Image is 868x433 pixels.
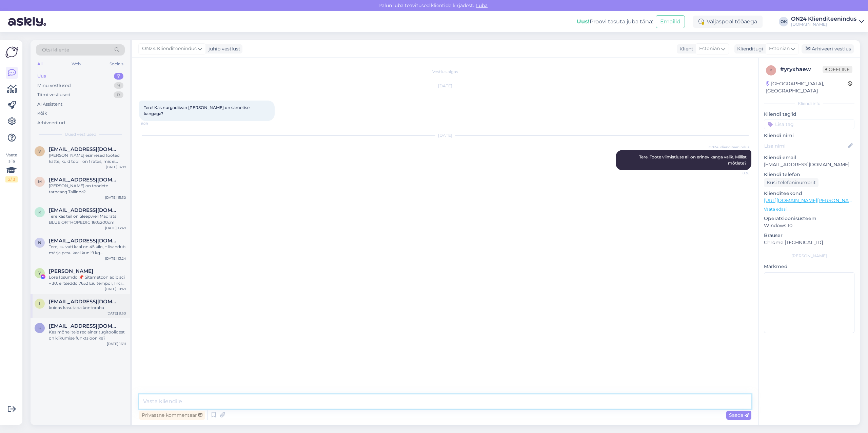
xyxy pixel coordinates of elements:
span: K [38,325,41,330]
span: Estonian [699,45,720,52]
span: M [38,179,42,184]
div: Arhiveeritud [37,120,65,126]
div: 2 / 3 [5,176,18,182]
span: V [38,149,41,154]
span: Luba [474,2,490,8]
button: Emailid [656,15,685,28]
p: Kliendi nimi [764,132,854,139]
img: Askly Logo [5,46,18,59]
div: Vaata siia [5,152,18,182]
input: Lisa nimi [764,142,847,150]
div: [DATE] 9:50 [106,311,126,316]
div: Tere kas teil on Sleepwell Madrats BLUE ORTHOPEDIC 160x200cm [49,213,126,225]
div: [DATE] 15:30 [105,195,126,200]
span: Uued vestlused [65,131,96,137]
div: OK [779,17,788,26]
div: Väljaspool tööaega [693,16,763,28]
span: Offline [823,66,852,73]
span: K [38,210,41,215]
div: Kõik [37,110,47,117]
div: All [36,60,44,68]
span: Saada [729,412,749,418]
div: Web [70,60,82,68]
div: [DOMAIN_NAME] [791,22,856,27]
p: Kliendi telefon [764,171,854,178]
div: AI Assistent [37,101,62,108]
p: Kliendi email [764,154,854,161]
p: Windows 10 [764,222,854,229]
div: [GEOGRAPHIC_DATA], [GEOGRAPHIC_DATA] [766,80,848,94]
div: [PERSON_NAME] on toodete tarneaeg Tallinna? [49,183,126,195]
span: ive.schmuul@hotmail.com [49,299,119,305]
div: Vestlus algas [139,69,751,75]
div: Privaatne kommentaar [139,411,205,420]
div: [DATE] [139,132,751,138]
div: Uus [37,73,46,80]
span: Kodulinnatuled@gmail.com [49,207,119,213]
div: 9 [114,82,123,89]
div: Klient [677,45,693,52]
span: n [38,240,41,245]
span: Marinagermanltd@gmail.com [49,177,119,183]
div: Tiimi vestlused [37,91,71,98]
div: Socials [108,60,125,68]
div: Kliendi info [764,101,854,107]
div: kuidas kasutada kontoraha [49,305,126,311]
div: Klienditugi [734,45,763,52]
span: Otsi kliente [42,46,69,53]
div: juhib vestlust [206,45,240,52]
span: nele.mandla@gmail.com [49,238,119,244]
p: Kliendi tag'id [764,111,854,118]
div: [DATE] 13:49 [105,225,126,231]
div: Küsi telefoninumbrit [764,178,818,187]
span: ON24 Klienditeenindus [709,145,749,150]
div: Tere, kuivati kaal on 45 kilo, + lisandub märja pesu kaal kuni 9 kg. [PERSON_NAME] peaks kannatam... [49,244,126,256]
a: [URL][DOMAIN_NAME][PERSON_NAME] [764,197,857,203]
div: [PERSON_NAME] esimesed tooted kätte, kuid toolil on 1 ratas, mis ei mahu talle mõeldud auku sisse... [49,152,126,165]
span: y [770,68,772,73]
span: Vilba.kadri@gmail.com [49,146,119,152]
span: Yaman Yemicho [49,268,93,274]
b: Uus! [577,18,590,25]
div: [DATE] 14:19 [106,165,126,170]
span: Kaidi91@gmail.com [49,323,119,329]
div: [DATE] 13:24 [105,256,126,261]
span: Tere. Toote viimistluse all on erinev kanga valik. Millist mõtlete? [639,154,748,166]
div: Kas mõnel teie reclainer tugitoolidest on kiikumise funktsioon ka? [49,329,126,341]
span: ON24 Klienditeenindus [142,45,197,52]
div: ON24 Klienditeenindus [791,16,856,22]
input: Lisa tag [764,119,854,129]
div: [DATE] 16:11 [107,341,126,346]
div: # yryxhaew [780,65,823,73]
div: [DATE] 10:49 [105,286,126,291]
p: Klienditeekond [764,190,854,197]
div: Arhiveeri vestlus [802,44,854,53]
p: Chrome [TECHNICAL_ID] [764,239,854,246]
p: Vaata edasi ... [764,206,854,212]
span: 8:29 [141,121,166,126]
span: i [39,301,40,306]
span: Tere! Kas nurgadiivan [PERSON_NAME] on sametise kangaga? [144,105,251,116]
p: Operatsioonisüsteem [764,215,854,222]
p: Brauser [764,232,854,239]
div: 0 [114,91,123,98]
div: [DATE] [139,83,751,89]
p: Märkmed [764,263,854,270]
span: Y [38,270,41,276]
div: Lore Ipsumdo 📌 Sitametcon adipisci – 30. elitseddo 7652 Eiu tempor, Incidi utlaboreetdo magna ali... [49,274,126,286]
div: [PERSON_NAME] [764,253,854,259]
div: Proovi tasuta juba täna: [577,18,653,26]
div: Minu vestlused [37,82,71,89]
p: [EMAIL_ADDRESS][DOMAIN_NAME] [764,161,854,168]
span: Estonian [769,45,790,52]
a: ON24 Klienditeenindus[DOMAIN_NAME] [791,16,864,27]
div: 7 [114,73,123,80]
span: 8:36 [724,171,749,176]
